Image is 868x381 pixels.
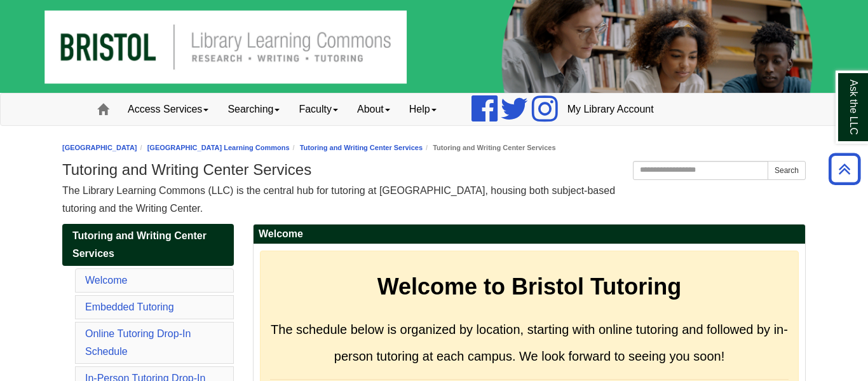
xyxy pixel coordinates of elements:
[558,94,663,125] a: My Library Account
[62,142,806,154] nav: breadcrumb
[271,322,788,363] span: The schedule below is organized by location, starting with online tutoring and followed by in-per...
[118,94,218,125] a: Access Services
[423,142,555,154] li: Tutoring and Writing Center Services
[147,144,290,151] a: [GEOGRAPHIC_DATA] Learning Commons
[62,161,806,179] h1: Tutoring and Writing Center Services
[72,230,207,259] span: Tutoring and Writing Center Services
[85,275,127,286] a: Welcome
[348,94,400,125] a: About
[377,274,682,300] strong: Welcome to Bristol Tutoring
[289,94,348,125] a: Faculty
[254,225,805,244] h2: Welcome
[85,328,191,357] a: Online Tutoring Drop-In Schedule
[62,144,137,151] a: [GEOGRAPHIC_DATA]
[218,94,289,125] a: Searching
[62,224,234,266] a: Tutoring and Writing Center Services
[824,160,865,177] a: Back to Top
[300,144,423,151] a: Tutoring and Writing Center Services
[768,161,806,180] button: Search
[62,185,615,214] span: The Library Learning Commons (LLC) is the central hub for tutoring at [GEOGRAPHIC_DATA], housing ...
[400,94,446,125] a: Help
[85,301,174,312] a: Embedded Tutoring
